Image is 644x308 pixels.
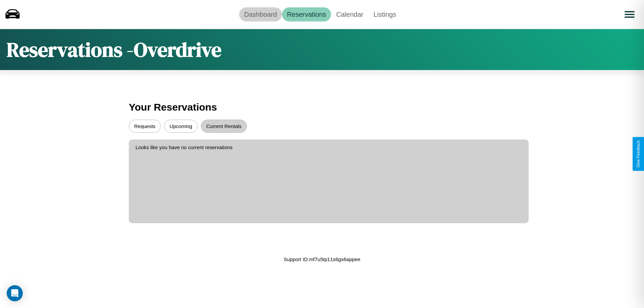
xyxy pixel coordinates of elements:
[331,7,368,21] a: Calendar
[136,143,522,152] p: Looks like you have no current reservations
[368,7,401,21] a: Listings
[284,255,361,264] p: Support ID: mf7u5tp11s6gs6appee
[129,120,161,133] button: Requests
[201,120,247,133] button: Current Rentals
[7,285,23,301] div: Open Intercom Messenger
[7,36,221,63] h1: Reservations - Overdrive
[282,7,331,21] a: Reservations
[164,120,198,133] button: Upcoming
[620,5,639,24] button: Open menu
[129,98,515,116] h3: Your Reservations
[636,140,641,168] div: Give Feedback
[239,7,282,21] a: Dashboard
